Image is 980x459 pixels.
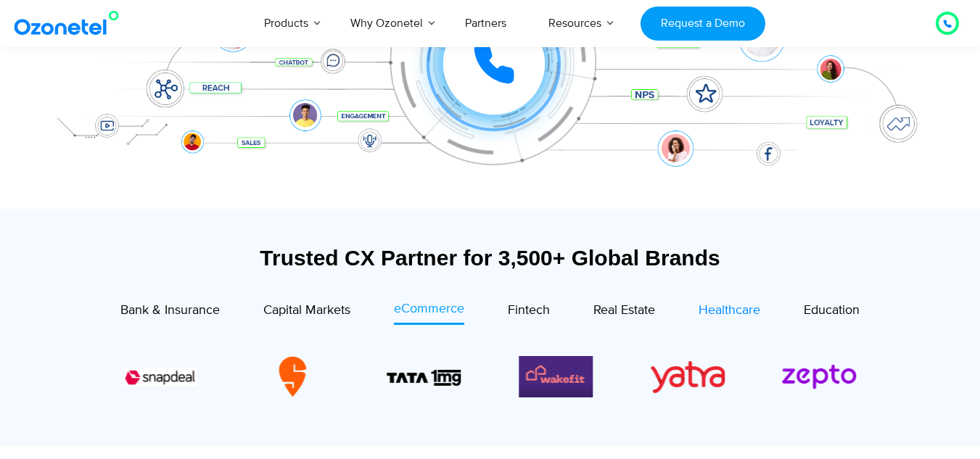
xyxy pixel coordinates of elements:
a: Education [804,299,860,325]
span: Healthcare [699,302,760,318]
span: Education [804,302,860,318]
img: TATA_1mg_Logo.svg.png [387,370,461,386]
div: 8 / 14 [123,368,197,386]
a: Healthcare [699,299,760,325]
span: Real Estate [593,302,655,318]
div: 9 / 14 [255,356,329,397]
a: Real Estate [593,299,655,325]
img: Yatra_logo.webp [651,361,725,393]
div: 12 / 14 [651,361,725,393]
div: 13 / 14 [783,365,857,389]
img: Snapdeal.png [123,368,197,386]
div: Trusted CX Partner for 3,500+ Global Brands [44,245,936,270]
div: 10 / 14 [387,368,461,386]
img: Wakefit.webp [519,356,593,397]
a: Fintech [508,299,550,325]
span: Fintech [508,302,550,318]
a: Bank & Insurance [120,299,220,325]
a: Request a Demo [641,7,765,41]
img: Swiggy-emblem.png [255,356,329,397]
span: eCommerce [394,301,464,317]
span: Bank & Insurance [120,302,220,318]
span: Capital Markets [263,302,350,318]
a: eCommerce [394,299,464,325]
img: Zepto_Logo.svg.png [783,365,857,389]
div: Image Carousel [124,340,857,414]
a: Capital Markets [263,299,350,325]
div: 11 / 14 [519,356,593,397]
